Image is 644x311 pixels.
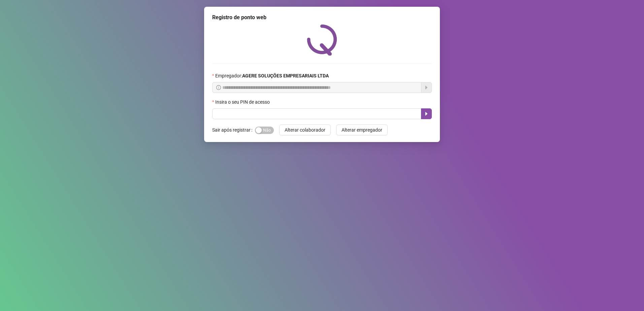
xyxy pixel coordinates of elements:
button: Alterar colaborador [279,125,331,135]
label: Insira o seu PIN de acesso [212,98,274,106]
label: Sair após registrar [212,125,255,135]
img: QRPoint [307,24,337,56]
button: Alterar empregador [336,125,388,135]
span: caret-right [424,111,429,116]
span: Empregador : [215,72,329,79]
div: Registro de ponto web [212,13,432,22]
strong: AGERE SOLUÇÕES EMPRESARIAIS LTDA [242,73,329,78]
span: Alterar colaborador [285,126,325,134]
span: info-circle [216,85,221,90]
span: Alterar empregador [342,126,382,134]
